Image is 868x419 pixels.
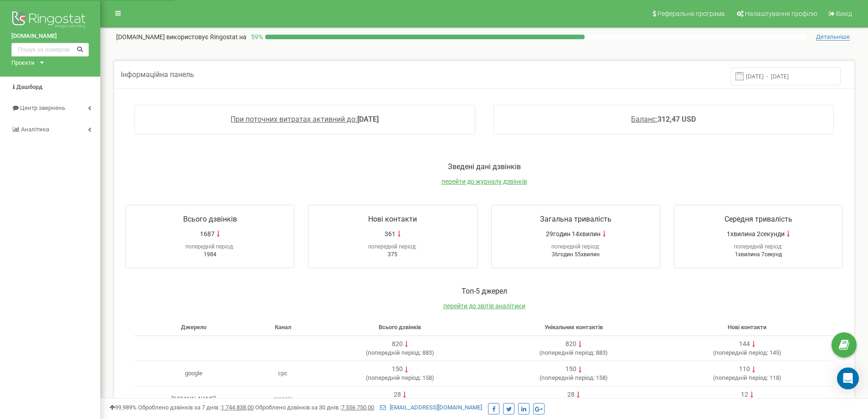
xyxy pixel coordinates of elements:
[231,115,357,124] span: При поточних витратах активний до:
[739,365,750,374] div: 110
[728,324,766,331] span: Нові контакти
[392,365,403,374] div: 150
[540,215,611,223] span: Загальна тривалість
[715,349,768,356] span: попередній період:
[252,361,313,387] td: cpc
[462,287,507,295] span: Toп-5 джерел
[121,70,194,79] span: Інформаційна панель
[255,404,374,411] span: Оброблено дзвінків за 30 днів :
[388,251,397,258] span: 375
[565,365,576,374] div: 150
[816,33,850,41] span: Детальніше
[442,178,527,185] a: перейти до журналу дзвінків
[727,229,785,238] span: 1хвилина 2секунди
[368,374,421,381] span: попередній період:
[368,349,421,356] span: попередній період:
[16,83,42,90] span: Дашборд
[541,349,595,356] span: попередній період:
[366,374,434,381] span: ( 158 )
[185,243,234,250] span: попередній період:
[109,404,137,411] span: 99,989%
[837,367,859,389] div: Open Intercom Messenger
[134,386,252,412] td: [DOMAIN_NAME]
[221,404,254,411] u: 1 744 838,00
[544,324,603,331] span: Унікальних контактів
[724,215,792,223] span: Середня тривалість
[11,59,35,67] div: Проєкти
[20,104,65,111] span: Центр звернень
[734,243,783,250] span: попередній період:
[252,386,313,412] td: organic
[181,324,206,331] span: Джерело
[539,374,608,381] span: ( 158 )
[366,349,434,356] span: ( 883 )
[551,243,600,250] span: попередній період:
[200,229,215,238] span: 1687
[713,349,781,356] span: ( 145 )
[21,126,49,133] span: Аналiтика
[116,32,247,41] p: [DOMAIN_NAME]
[247,32,265,41] p: 59 %
[379,324,421,331] span: Всього дзвінків
[134,361,252,387] td: google
[138,404,254,411] span: Оброблено дзвінків за 7 днів :
[713,374,781,381] span: ( 118 )
[380,404,482,411] a: [EMAIL_ADDRESS][DOMAIN_NAME]
[275,324,291,331] span: Канал
[539,349,608,356] span: ( 883 )
[368,243,417,250] span: попередній період:
[368,215,417,223] span: Нові контакти
[741,390,748,399] div: 12
[735,251,782,258] span: 1хвилина 7секунд
[715,374,768,381] span: попередній період:
[11,9,89,32] img: Ringostat logo
[394,390,401,399] div: 28
[443,302,525,310] a: перейти до звітів аналітики
[565,340,576,349] div: 820
[631,115,657,124] span: Баланс:
[11,32,89,41] a: [DOMAIN_NAME]
[836,10,852,17] span: Вихід
[631,115,696,124] a: Баланс:312,47 USD
[183,215,237,223] span: Всього дзвінків
[448,162,521,171] span: Зведені дані дзвінків
[166,33,247,41] span: використовує Ringostat на
[392,340,403,349] div: 820
[546,229,601,238] span: 29годин 14хвилин
[657,10,725,17] span: Реферальна програма
[567,390,575,399] div: 28
[204,251,216,258] span: 1984
[552,251,600,258] span: 36годин 55хвилин
[231,115,379,124] a: При поточних витратах активний до:[DATE]
[11,43,89,57] input: Пошук за номером
[341,404,374,411] u: 7 556 750,00
[385,229,395,238] span: 361
[745,10,817,17] span: Налаштування профілю
[541,374,595,381] span: попередній період:
[739,340,750,349] div: 144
